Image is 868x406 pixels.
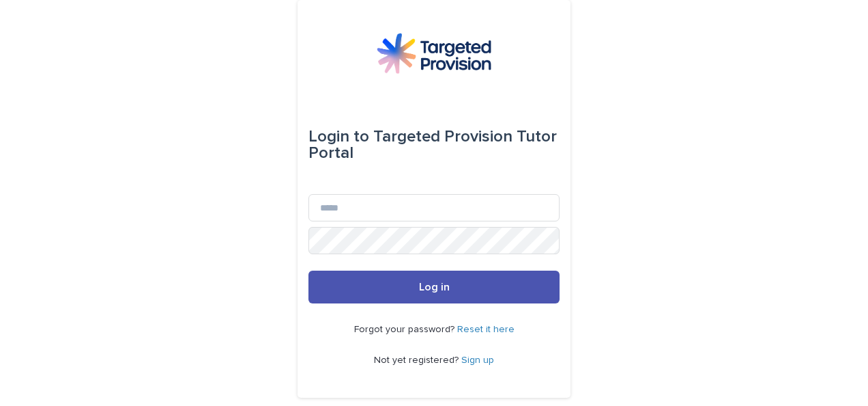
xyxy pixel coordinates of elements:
button: Log in [308,271,560,303]
a: Reset it here [457,325,515,334]
span: Login to [308,128,369,145]
span: Forgot your password? [354,325,457,334]
img: M5nRWzHhSzIhMunXDL62 [377,33,491,74]
span: Not yet registered? [374,355,461,365]
div: Targeted Provision Tutor Portal [308,118,560,172]
span: Log in [419,282,450,293]
a: Sign up [461,355,494,365]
